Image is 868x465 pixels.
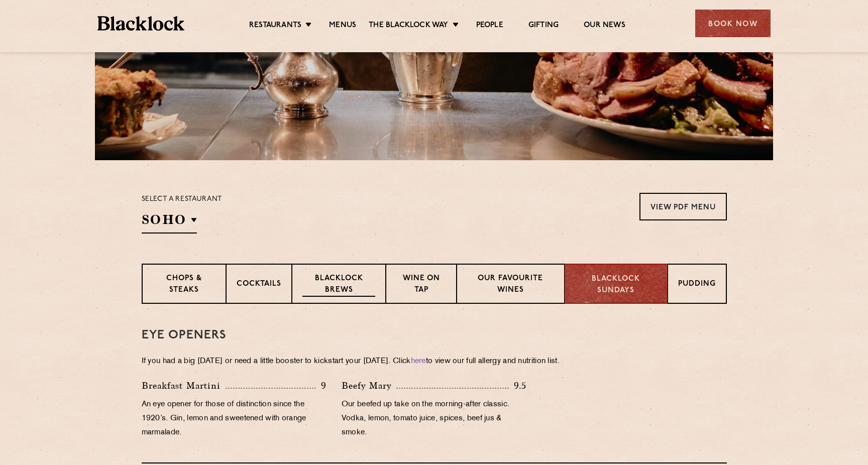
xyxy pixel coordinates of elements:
h2: SOHO [142,211,197,234]
p: Our favourite wines [467,273,554,297]
p: 9 [316,379,327,392]
a: here [411,358,426,365]
p: Select a restaurant [142,193,223,206]
p: Wine on Tap [396,273,446,297]
p: If you had a big [DATE] or need a little booster to kickstart your [DATE]. Click to view our full... [142,355,727,369]
p: Blacklock Sundays [575,274,657,296]
a: People [476,21,503,32]
div: Book Now [695,10,771,37]
a: Gifting [528,21,559,32]
h3: Eye openers [142,329,727,342]
a: Our News [584,21,625,32]
p: Our beefed up take on the morning-after classic. Vodka, lemon, tomato juice, spices, beef jus & s... [342,398,526,440]
p: Blacklock Brews [302,273,376,297]
p: An eye opener for those of distinction since the 1920’s. Gin, lemon and sweetened with orange mar... [142,398,327,440]
a: Restaurants [249,21,301,32]
img: BL_Textured_Logo-footer-cropped.svg [97,16,184,31]
a: The Blacklock Way [369,21,448,32]
a: View PDF Menu [639,193,727,220]
p: Beefy Mary [342,379,396,393]
p: Pudding [678,279,716,291]
p: Breakfast Martini [142,379,226,393]
a: Menus [329,21,356,32]
p: Cocktails [237,279,281,291]
p: Chops & Steaks [153,273,215,297]
p: 9.5 [509,379,527,392]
